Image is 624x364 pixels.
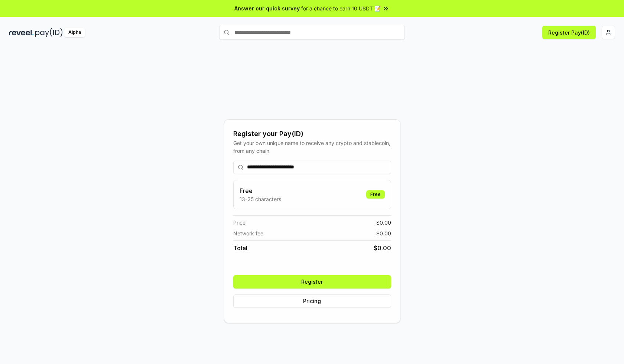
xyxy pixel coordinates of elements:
span: $ 0.00 [374,244,391,252]
div: Free [366,190,385,199]
span: $ 0.00 [376,219,391,226]
button: Register [233,275,391,289]
div: Register your Pay(ID) [233,129,391,139]
span: Network fee [233,229,263,237]
img: reveel_dark [9,28,34,37]
span: for a chance to earn 10 USDT 📝 [301,4,381,12]
p: 13-25 characters [240,195,281,203]
span: Price [233,219,246,226]
button: Pricing [233,294,391,308]
div: Get your own unique name to receive any crypto and stablecoin, from any chain [233,139,391,155]
div: Alpha [64,28,85,37]
h3: Free [240,186,281,195]
span: Answer our quick survey [234,4,300,12]
img: pay_id [35,28,63,37]
button: Register Pay(ID) [542,26,596,39]
span: $ 0.00 [376,229,391,237]
span: Total [233,244,247,252]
